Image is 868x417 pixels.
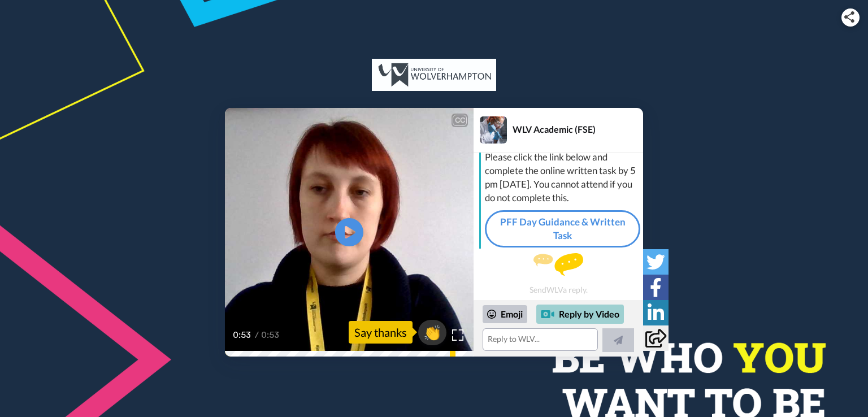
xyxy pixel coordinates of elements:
[483,305,527,323] div: Emoji
[418,320,446,345] button: 👏
[533,253,583,276] img: message.svg
[844,11,854,23] img: ic_share.svg
[452,329,463,341] img: Full screen
[453,115,467,126] div: CC
[233,328,253,342] span: 0:53
[372,59,496,91] img: UK Student Recruitment, Access and Partnerships logo
[541,307,554,321] div: Reply by Video
[261,328,281,342] span: 0:53
[474,253,643,294] div: Send WLV a reply.
[485,210,640,248] a: PFF Day Guidance & Written Task
[536,305,624,324] div: Reply by Video
[255,328,259,342] span: /
[480,116,507,144] img: Profile Image
[513,124,643,134] div: WLV Academic (FSE)
[418,323,446,341] span: 👏
[349,321,413,344] div: Say thanks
